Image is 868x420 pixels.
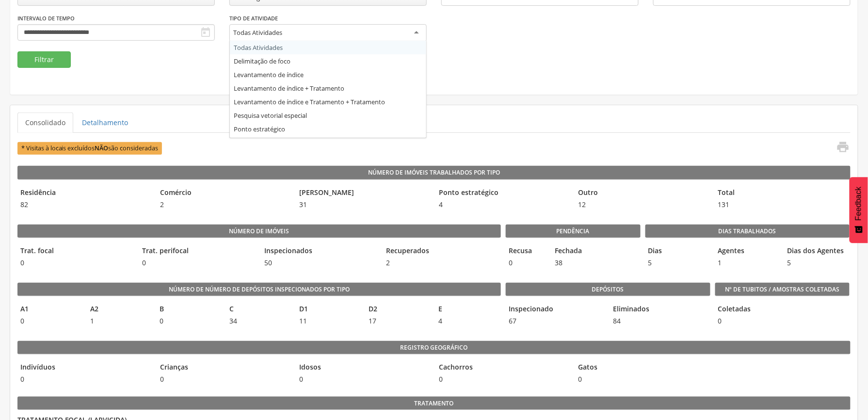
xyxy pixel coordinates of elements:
legend: Nº de Tubitos / Amostras coletadas [715,283,850,296]
legend: Número de Imóveis Trabalhados por Tipo [17,166,851,179]
span: 0 [17,374,152,384]
legend: Comércio [157,188,292,199]
legend: Residência [17,188,152,199]
button: Filtrar [17,51,71,68]
legend: A1 [17,304,82,315]
div: Levantamento de índice e Tratamento + Tratamento [230,95,426,109]
legend: Depósitos [506,283,710,296]
legend: Ponto estratégico [436,188,571,199]
span: 0 [17,316,82,326]
legend: Dias Trabalhados [645,225,850,238]
div: Levantamento de índice [230,68,426,81]
legend: Gatos [576,362,710,373]
legend: [PERSON_NAME] [296,188,431,199]
a: Detalhamento [74,113,136,133]
a:  [830,140,850,156]
span: 0 [296,374,431,384]
span: 0 [139,258,256,268]
span: 4 [435,316,500,326]
span: 0 [157,374,292,384]
legend: Coletadas [715,304,722,315]
span: 0 [17,258,134,268]
i:  [200,27,211,38]
i:  [836,140,850,154]
span: 1 [715,258,780,268]
span: 31 [296,200,431,210]
span: * Visitas à locais excluídos são consideradas [17,142,162,154]
legend: Dias [645,246,710,257]
span: 131 [715,200,850,210]
div: Pesquisa vetorial especial [230,109,426,122]
legend: Eliminados [611,304,710,315]
legend: Indivíduos [17,362,152,373]
legend: D2 [366,304,431,315]
legend: Total [715,188,850,199]
legend: Crianças [157,362,292,373]
span: 2 [383,258,500,268]
legend: Cachorros [436,362,571,373]
legend: Fechada [552,246,594,257]
span: 0 [715,316,722,326]
span: 84 [611,316,710,326]
legend: Registro geográfico [17,341,851,355]
span: 1 [87,316,152,326]
span: 12 [576,200,710,210]
span: 4 [436,200,571,210]
span: 17 [366,316,431,326]
span: 0 [436,374,571,384]
div: Tratamento [230,136,426,149]
legend: A2 [87,304,152,315]
legend: Idosos [296,362,431,373]
legend: D1 [296,304,361,315]
legend: C [226,304,291,315]
span: 2 [157,200,292,210]
legend: Pendência [506,225,641,238]
label: Intervalo de Tempo [17,15,75,22]
legend: Outro [576,188,710,199]
span: 11 [296,316,361,326]
legend: B [157,304,222,315]
legend: E [435,304,500,315]
span: 5 [785,258,850,268]
div: Delimitação de foco [230,54,426,68]
legend: Número de imóveis [17,225,501,238]
legend: Trat. focal [17,246,134,257]
div: Levantamento de índice + Tratamento [230,81,426,95]
legend: Dias dos Agentes [785,246,850,257]
span: 50 [261,258,378,268]
label: Tipo de Atividade [229,15,278,22]
span: 0 [576,374,710,384]
div: Ponto estratégico [230,122,426,136]
div: Todas Atividades [230,41,426,54]
legend: Número de Número de Depósitos Inspecionados por Tipo [17,283,501,296]
legend: Trat. perifocal [139,246,256,257]
legend: Inspecionados [261,246,378,257]
span: 38 [552,258,594,268]
div: Todas Atividades [233,28,282,37]
span: 0 [157,316,222,326]
legend: Recuperados [383,246,500,257]
button: Feedback - Mostrar pesquisa [850,177,868,243]
legend: Agentes [715,246,780,257]
legend: Recusa [506,246,547,257]
span: 5 [645,258,710,268]
span: Feedback [854,187,863,221]
legend: Tratamento [17,397,851,410]
span: 67 [506,316,606,326]
span: 82 [17,200,152,210]
a: Consolidado [17,113,73,133]
b: NÃO [95,144,109,152]
legend: Inspecionado [506,304,606,315]
span: 0 [506,258,547,268]
span: 34 [226,316,291,326]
